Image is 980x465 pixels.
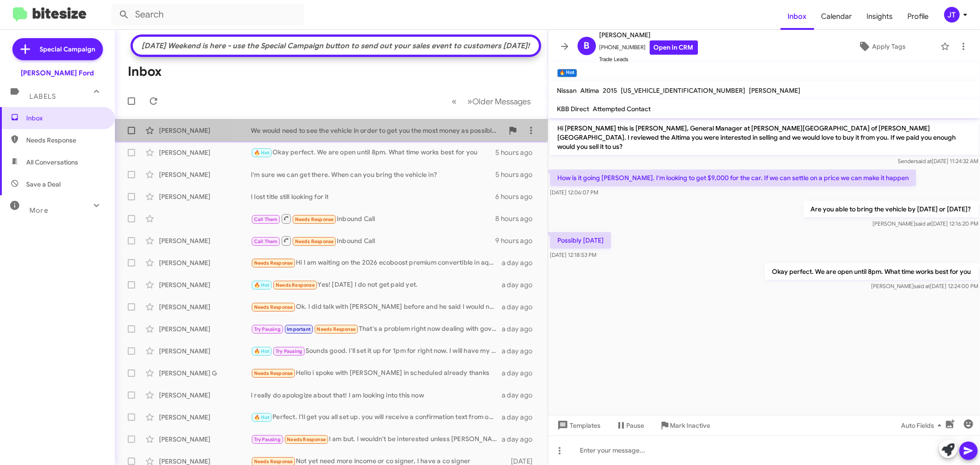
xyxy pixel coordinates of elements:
[251,147,495,158] div: Okay perfect. We are open until 8pm. What time works best for you
[251,280,502,290] div: Yes! [DATE] I do not get paid yet.
[254,216,278,222] span: Call Them
[12,38,103,60] a: Special Campaign
[295,238,334,244] span: Needs Response
[670,417,711,434] span: Mark Inactive
[251,324,502,335] div: That's a problem right now dealing with government shutdown .
[550,170,916,186] p: How is it going [PERSON_NAME]. I'm looking to get $9,000 for the car. If we can settle on a price...
[872,38,906,55] span: Apply Tags
[600,55,698,64] span: Trade Leads
[254,260,293,266] span: Needs Response
[159,236,251,245] div: [PERSON_NAME]
[251,346,502,357] div: Sounds good. I'll set it up for 1pm for right now. I will have my scheduling team send you a conf...
[254,348,270,354] span: 🔥 Hot
[159,302,251,312] div: [PERSON_NAME]
[557,69,577,77] small: 🔥 Hot
[555,417,601,434] span: Templates
[26,158,78,167] span: All Conversations
[21,68,94,78] div: [PERSON_NAME] Ford
[287,437,326,442] span: Needs Response
[254,282,270,288] span: 🔥 Hot
[254,326,281,332] span: Try Pausing
[159,280,251,289] div: [PERSON_NAME]
[254,459,293,465] span: Needs Response
[936,7,970,23] button: JT
[502,324,540,334] div: a day ago
[557,105,589,113] span: KBB Direct
[650,40,698,55] a: Open in CRM
[251,434,502,445] div: I am but. I wouldn't be interested unless [PERSON_NAME] puts the rebate back on. It was 9500. I c...
[871,283,978,289] span: [PERSON_NAME] [DATE] 12:24:00 PM
[502,413,540,422] div: a day ago
[251,170,495,179] div: I'm sure we can get there. When can you bring the vehicle in?
[473,96,531,107] span: Older Messages
[254,437,281,442] span: Try Pausing
[251,235,495,247] div: Inbound Call
[468,96,473,107] span: »
[502,346,540,356] div: a day ago
[502,258,540,267] div: a day ago
[251,213,495,225] div: Inbound Call
[860,3,901,30] span: Insights
[502,302,540,312] div: a day ago
[502,435,540,444] div: a day ago
[916,158,932,164] span: said at
[251,302,502,312] div: Ok. I did talk with [PERSON_NAME] before and he said I would need to put down 5k which I don't ha...
[29,92,56,101] span: Labels
[251,258,502,268] div: Hi I am waiting on the 2026 ecoboost premium convertible in aquamarine. I just texted [PERSON_NAME]
[29,206,48,215] span: More
[254,370,293,376] span: Needs Response
[159,413,251,422] div: [PERSON_NAME]
[447,92,537,111] nav: Page navigation example
[915,220,931,227] span: said at
[603,86,617,95] span: 2015
[901,417,945,434] span: Auto Fields
[894,417,952,434] button: Auto Fields
[26,136,104,145] span: Needs Response
[159,391,251,400] div: [PERSON_NAME]
[159,170,251,179] div: [PERSON_NAME]
[251,192,495,201] div: I lost title still looking for it
[447,92,463,111] button: Previous
[254,150,270,156] span: 🔥 Hot
[111,4,304,26] input: Search
[159,369,251,378] div: [PERSON_NAME] G
[159,435,251,444] div: [PERSON_NAME]
[550,189,598,196] span: [DATE] 12:06:07 PM
[914,283,930,289] span: said at
[317,326,356,332] span: Needs Response
[827,38,936,55] button: Apply Tags
[26,113,104,123] span: Inbox
[276,348,302,354] span: Try Pausing
[137,41,534,51] div: [DATE] Weekend is here - use the Special Campaign button to send out your sales event to customer...
[159,258,251,267] div: [PERSON_NAME]
[251,412,502,423] div: Perfect. I'll get you all set up. you will receive a confirmation text from our scheduling team s...
[814,3,860,30] a: Calendar
[159,324,251,334] div: [PERSON_NAME]
[254,304,293,310] span: Needs Response
[462,92,537,111] button: Next
[593,105,651,113] span: Attempted Contact
[781,3,814,30] a: Inbox
[287,326,311,332] span: Important
[898,158,978,164] span: Sender [DATE] 11:24:32 AM
[128,64,162,79] h1: Inbox
[251,391,502,400] div: I really do apologize about that! I am looking into this now
[608,417,652,434] button: Pause
[944,7,960,23] div: JT
[254,238,278,244] span: Call Them
[627,417,645,434] span: Pause
[550,251,596,258] span: [DATE] 12:18:53 PM
[548,417,608,434] button: Templates
[495,192,540,201] div: 6 hours ago
[583,39,589,53] span: B
[495,170,540,179] div: 5 hours ago
[581,86,600,95] span: Altima
[26,180,61,189] span: Save a Deal
[159,126,251,135] div: [PERSON_NAME]
[872,220,978,227] span: [PERSON_NAME] [DATE] 12:16:20 PM
[901,3,936,30] a: Profile
[495,148,540,157] div: 5 hours ago
[502,369,540,378] div: a day ago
